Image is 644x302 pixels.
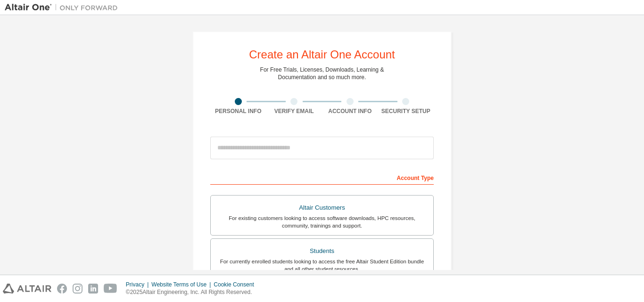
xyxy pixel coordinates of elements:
img: facebook.svg [57,284,67,294]
div: Account Info [322,107,378,115]
div: Verify Email [266,107,322,115]
div: Website Terms of Use [151,281,214,288]
img: linkedin.svg [88,284,98,294]
div: Students [216,245,428,258]
div: Personal Info [210,107,266,115]
img: instagram.svg [73,284,83,294]
div: For currently enrolled students looking to access the free Altair Student Edition bundle and all ... [216,258,428,273]
img: Altair One [5,3,123,12]
div: Altair Customers [216,201,428,214]
div: Create an Altair One Account [249,49,395,60]
div: For Free Trials, Licenses, Downloads, Learning & Documentation and so much more. [260,66,384,81]
img: altair_logo.svg [3,284,51,294]
div: Account Type [210,170,434,185]
div: Security Setup [378,107,434,115]
div: Cookie Consent [214,281,259,288]
p: © 2025 Altair Engineering, Inc. All Rights Reserved. [126,288,260,296]
img: youtube.svg [104,284,117,294]
div: For existing customers looking to access software downloads, HPC resources, community, trainings ... [216,214,428,229]
div: Privacy [126,281,151,288]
